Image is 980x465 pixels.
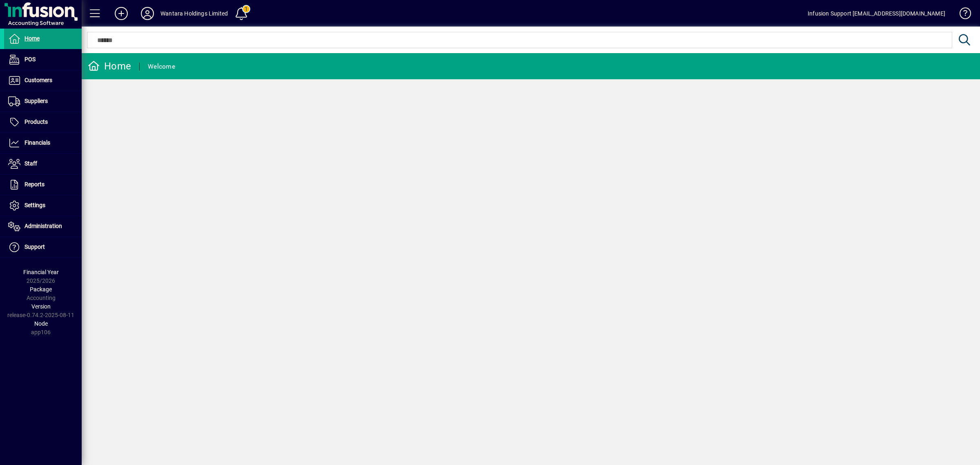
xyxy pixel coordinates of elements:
[4,154,82,174] a: Staff
[4,91,82,112] a: Suppliers
[24,77,52,83] span: Customers
[4,133,82,153] a: Financials
[24,98,48,104] span: Suppliers
[108,6,134,21] button: Add
[24,181,45,188] span: Reports
[953,2,970,28] a: Knowledge Base
[24,139,50,146] span: Financials
[88,60,131,73] div: Home
[148,60,175,73] div: Welcome
[24,244,45,250] span: Support
[134,6,160,21] button: Profile
[808,7,945,20] div: Infusion Support [EMAIL_ADDRESS][DOMAIN_NAME]
[4,237,82,257] a: Support
[4,216,82,237] a: Administration
[23,269,59,275] span: Financial Year
[24,223,62,229] span: Administration
[24,35,40,42] span: Home
[30,286,52,293] span: Package
[24,202,45,208] span: Settings
[24,118,48,125] span: Products
[4,112,82,132] a: Products
[160,7,228,20] div: Wantara Holdings Limited
[4,49,82,70] a: POS
[24,160,37,167] span: Staff
[24,56,36,63] span: POS
[34,320,48,327] span: Node
[4,174,82,195] a: Reports
[31,303,51,310] span: Version
[4,195,82,216] a: Settings
[4,70,82,91] a: Customers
